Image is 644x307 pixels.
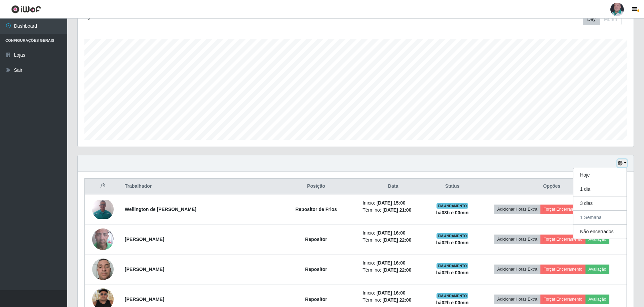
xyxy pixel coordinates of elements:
[428,179,477,194] th: Status
[540,265,585,274] button: Forçar Encerramento
[583,13,627,25] div: Toolbar with button groups
[363,297,424,304] li: Término:
[437,203,468,209] span: EM ANDAMENTO
[600,13,621,25] button: Month
[363,229,424,237] li: Início:
[382,237,411,243] time: [DATE] 22:00
[363,289,424,297] li: Início:
[376,230,405,236] time: [DATE] 16:00
[121,179,274,194] th: Trabalhador
[382,207,411,213] time: [DATE] 21:00
[583,13,600,25] button: Day
[305,267,327,272] strong: Repositor
[540,205,585,214] button: Forçar Encerramento
[274,179,358,194] th: Posição
[436,300,469,305] strong: há 02 h e 00 min
[585,295,609,304] button: Avaliação
[540,235,585,244] button: Forçar Encerramento
[125,267,164,272] strong: [PERSON_NAME]
[494,205,540,214] button: Adicionar Horas Extra
[573,196,627,211] button: 3 dias
[436,210,469,215] strong: há 03 h e 00 min
[363,237,424,244] li: Término:
[540,295,585,304] button: Forçar Encerramento
[573,182,627,196] button: 1 dia
[11,5,41,13] img: CoreUI Logo
[376,260,405,266] time: [DATE] 16:00
[358,179,428,194] th: Data
[382,267,411,273] time: [DATE] 22:00
[305,237,327,242] strong: Repositor
[494,265,540,274] button: Adicionar Horas Extra
[92,220,114,258] img: 1723577466602.jpeg
[494,295,540,304] button: Adicionar Horas Extra
[585,235,609,244] button: Avaliação
[363,199,424,207] li: Início:
[437,293,468,299] span: EM ANDAMENTO
[573,225,627,239] button: Não encerrados
[436,240,469,245] strong: há 02 h e 00 min
[382,297,411,303] time: [DATE] 22:00
[477,179,627,194] th: Opções
[376,200,405,206] time: [DATE] 15:00
[494,235,540,244] button: Adicionar Horas Extra
[573,168,627,182] button: Hoje
[92,255,114,283] img: 1724708797477.jpeg
[305,297,327,302] strong: Repositor
[125,237,164,242] strong: [PERSON_NAME]
[125,297,164,302] strong: [PERSON_NAME]
[376,290,405,296] time: [DATE] 16:00
[363,207,424,214] li: Término:
[436,270,469,275] strong: há 02 h e 00 min
[583,13,621,25] div: First group
[585,265,609,274] button: Avaliação
[363,259,424,267] li: Início:
[92,200,114,219] img: 1724302399832.jpeg
[363,267,424,274] li: Término:
[295,207,337,212] strong: Repositor de Frios
[125,207,196,212] strong: Wellington de [PERSON_NAME]
[437,263,468,269] span: EM ANDAMENTO
[573,211,627,225] button: 1 Semana
[437,233,468,239] span: EM ANDAMENTO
